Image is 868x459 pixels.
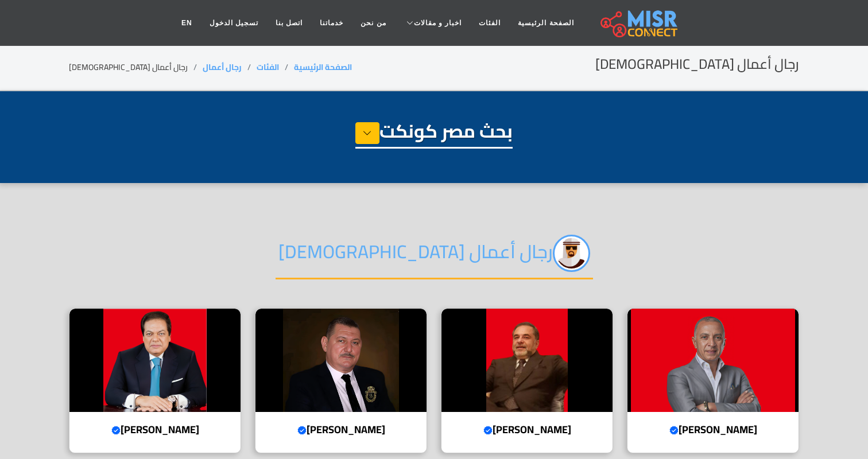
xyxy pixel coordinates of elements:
[203,60,242,75] a: رجال أعمال
[78,423,232,436] h4: [PERSON_NAME]
[264,423,418,436] h4: [PERSON_NAME]
[355,120,513,149] h1: بحث مصر كونكت
[395,12,471,34] a: اخبار و مقالات
[636,423,790,436] h4: [PERSON_NAME]
[311,12,352,34] a: خدماتنا
[595,56,799,73] h2: رجال أعمال [DEMOGRAPHIC_DATA]
[470,12,509,34] a: الفئات
[267,12,311,34] a: اتصل بنا
[69,61,203,73] li: رجال أعمال [DEMOGRAPHIC_DATA]
[297,426,307,435] svg: Verified account
[69,309,241,412] img: محمد أبو العينين
[620,308,806,454] a: أحمد السويدي [PERSON_NAME]
[248,308,434,454] a: زهير محمود ساري [PERSON_NAME]
[276,235,593,279] h2: رجال أعمال [DEMOGRAPHIC_DATA]
[294,60,352,75] a: الصفحة الرئيسية
[441,309,613,412] img: علاء الخواجة
[255,309,427,412] img: زهير محمود ساري
[553,235,590,272] img: 3d3kANOsyxoYFq85L2BW.png
[62,308,248,454] a: محمد أبو العينين [PERSON_NAME]
[201,12,267,34] a: تسجيل الدخول
[450,423,604,436] h4: [PERSON_NAME]
[257,60,279,75] a: الفئات
[483,426,493,435] svg: Verified account
[414,18,462,28] span: اخبار و مقالات
[600,9,677,37] img: main.misr_connect
[627,309,799,412] img: أحمد السويدي
[173,12,201,34] a: EN
[509,12,582,34] a: الصفحة الرئيسية
[434,308,620,454] a: علاء الخواجة [PERSON_NAME]
[111,426,121,435] svg: Verified account
[352,12,394,34] a: من نحن
[669,426,679,435] svg: Verified account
